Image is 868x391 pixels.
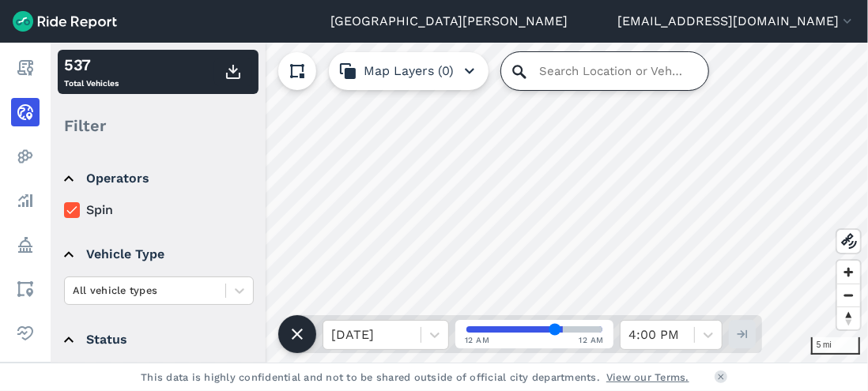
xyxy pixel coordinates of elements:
canvas: Map [51,43,868,363]
button: [EMAIL_ADDRESS][DOMAIN_NAME] [617,12,855,31]
summary: Status [64,318,251,362]
div: Filter [58,101,259,150]
label: Spin [64,201,254,220]
button: Zoom out [837,284,860,306]
a: Analyze [11,186,40,215]
a: Health [11,319,40,348]
summary: Vehicle Type [64,232,251,276]
div: 5 mi [811,337,860,355]
a: Realtime [11,98,40,126]
a: View our Terms. [606,370,689,385]
a: Policy [11,231,40,259]
button: Reset bearing to north [837,306,860,329]
div: Total Vehicles [64,53,119,91]
button: Map Layers (0) [329,52,489,90]
input: Search Location or Vehicles [501,52,708,90]
a: Areas [11,275,40,303]
a: Report [11,54,40,82]
span: 12 AM [465,334,490,346]
span: 12 AM [579,334,605,346]
a: [GEOGRAPHIC_DATA][PERSON_NAME] [330,12,568,31]
img: Ride Report [13,11,117,32]
summary: Operators [64,156,251,201]
div: 537 [64,53,119,77]
button: Zoom in [837,261,860,284]
a: Heatmaps [11,142,40,171]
